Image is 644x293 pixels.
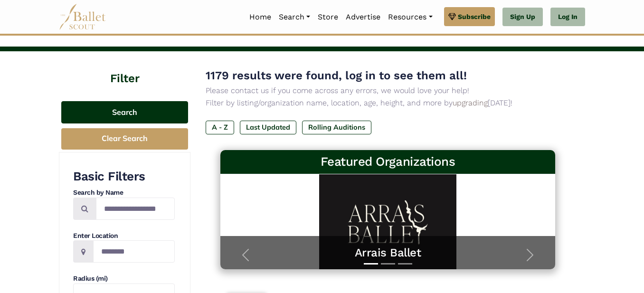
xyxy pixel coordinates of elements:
span: Subscribe [458,11,491,22]
label: Last Updated [240,121,296,134]
p: Please contact us if you come across any errors, we would love your help! [206,85,570,97]
h3: Featured Organizations [228,154,548,170]
button: Slide 2 [381,258,395,269]
h4: Filter [59,51,190,87]
h4: Radius (mi) [73,274,175,284]
a: Sign Up [502,8,543,27]
button: Slide 1 [364,258,378,269]
h4: Enter Location [73,231,175,241]
p: Filter by listing/organization name, location, age, height, and more by [DATE]! [206,97,570,109]
button: Clear Search [61,128,188,150]
span: 1179 results were found, log in to see them all! [206,69,467,82]
h4: Search by Name [73,188,175,198]
a: Subscribe [444,7,495,26]
a: Store [314,7,342,27]
a: Log In [550,8,585,27]
a: Arrais Ballet [230,246,546,260]
a: Home [246,7,275,27]
button: Search [61,101,188,123]
button: Slide 3 [398,258,412,269]
input: Location [93,240,175,263]
a: Advertise [342,7,384,27]
label: A - Z [206,121,234,134]
a: upgrading [453,98,488,107]
a: Resources [384,7,436,27]
input: Search by names... [96,198,175,220]
a: Search [275,7,314,27]
h3: Basic Filters [73,169,175,185]
label: Rolling Auditions [302,121,371,134]
img: gem.svg [448,11,456,22]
